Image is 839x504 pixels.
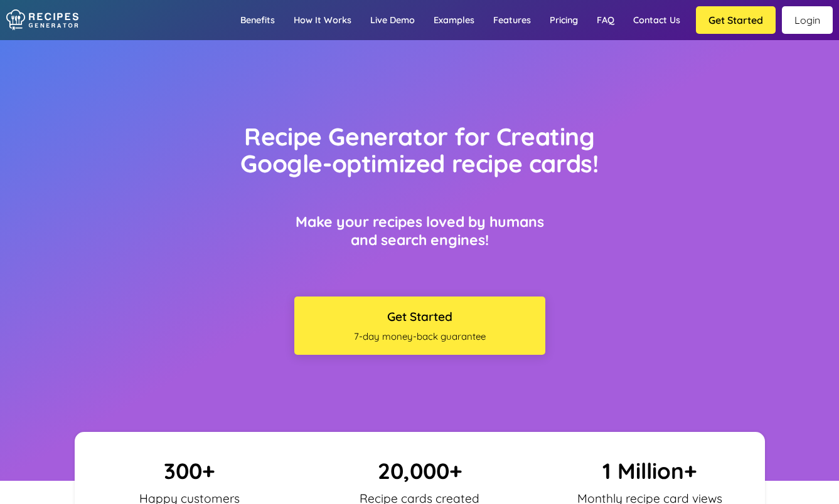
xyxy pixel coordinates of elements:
[361,2,424,38] a: Live demo
[696,6,776,34] button: Get Started
[294,213,545,249] h3: Make your recipes loved by humans and search engines!
[587,2,624,38] a: FAQ
[624,2,690,38] a: Contact us
[284,2,361,38] a: How it works
[301,330,539,342] span: 7-day money-back guarantee
[782,6,833,34] a: Login
[314,457,525,485] p: 20,000+
[540,2,587,38] a: Pricing
[294,297,545,355] button: Get Started7-day money-back guarantee
[84,457,296,485] p: 300+
[231,2,284,38] a: Benefits
[484,2,540,38] a: Features
[544,457,756,485] p: 1 Million+
[214,123,624,177] h1: Recipe Generator for Creating Google-optimized recipe cards!
[424,2,484,38] a: Examples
